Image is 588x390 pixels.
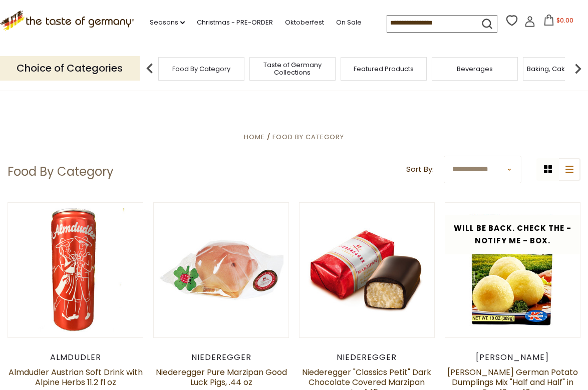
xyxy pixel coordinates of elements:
[300,220,434,320] img: Niederegger "Classics Petit" Dark Chocolate Covered Marzipan Loaf, 15g
[285,17,324,28] a: Oktoberfest
[272,132,344,142] a: Food By Category
[150,17,185,28] a: Seasons
[172,65,230,73] a: Food By Category
[445,352,580,362] div: [PERSON_NAME]
[556,16,573,25] span: $0.00
[568,59,588,79] img: next arrow
[537,15,580,30] button: $0.00
[457,65,493,73] a: Beverages
[8,164,114,179] h1: Food By Category
[354,65,414,73] a: Featured Products
[252,61,333,76] a: Taste of Germany Collections
[406,163,434,176] label: Sort By:
[445,203,580,337] img: Dr. Knoll German Potato Dumplings Mix "Half and Half" in Box, 12 pc. 10 oz.
[454,223,571,246] span: Will be back. Check the - Notify Me - Box.
[197,17,273,28] a: Christmas - PRE-ORDER
[153,352,289,362] div: Niederegger
[156,366,287,388] a: Niederegger Pure Marzipan Good Luck Pigs, .44 oz
[9,366,143,388] a: Almdudler Austrian Soft Drink with Alpine Herbs 11.2 fl oz
[8,203,143,337] img: Almdudler Austrian Soft Drink with Alpine Herbs 11.2 fl oz
[8,352,143,362] div: Almdudler
[140,59,160,79] img: previous arrow
[336,17,362,28] a: On Sale
[154,203,288,337] img: Niederegger Pure Marzipan Good Luck Pigs, .44 oz
[244,132,265,142] a: Home
[299,352,435,362] div: Niederegger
